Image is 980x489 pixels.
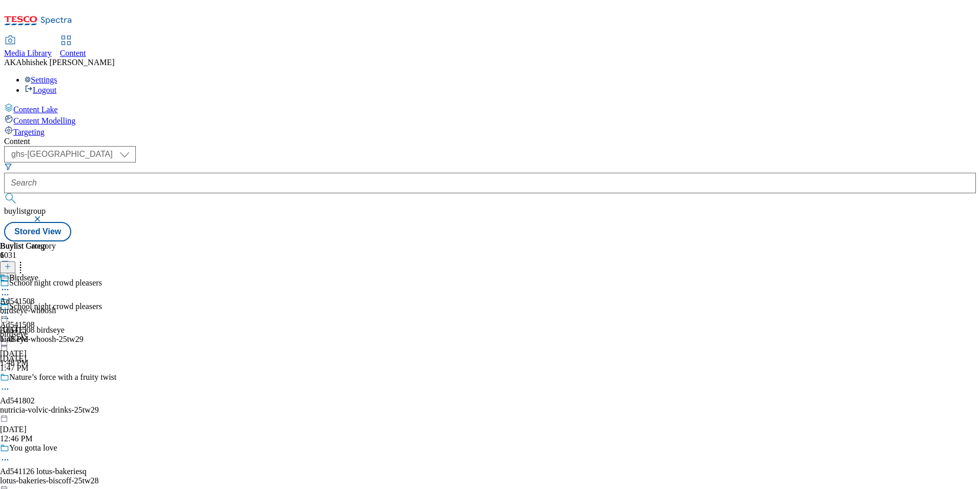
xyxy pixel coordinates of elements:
[4,114,976,126] a: Content Modelling
[9,278,102,288] div: School night crowd pleasers
[25,86,56,94] a: Logout
[4,173,976,193] input: Search
[4,207,46,215] span: buylistgroup
[4,49,52,57] span: Media Library
[9,302,102,311] div: School night crowd pleasers
[4,58,16,67] span: AK
[4,162,12,171] svg: Search Filters
[9,373,116,382] div: Nature’s force with a fruity twist
[13,116,75,125] span: Content Modelling
[16,58,114,67] span: Abhishek [PERSON_NAME]
[60,36,86,58] a: Content
[4,103,976,114] a: Content Lake
[4,126,976,137] a: Targeting
[25,75,57,84] a: Settings
[60,49,86,57] span: Content
[9,273,38,282] div: Birdseye
[13,128,45,136] span: Targeting
[4,137,976,146] div: Content
[9,443,57,453] div: You gotta love
[4,222,71,241] button: Stored View
[13,105,58,114] span: Content Lake
[4,36,52,58] a: Media Library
